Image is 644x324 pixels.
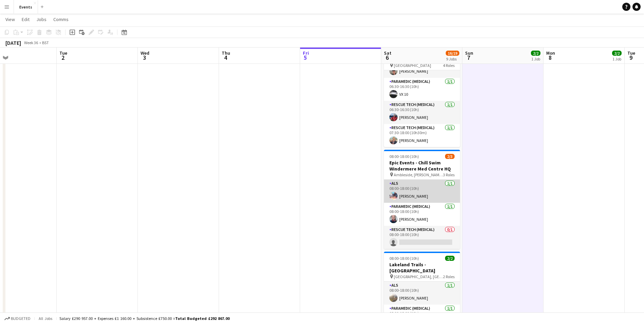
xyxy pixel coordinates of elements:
button: Budgeted [3,315,32,322]
div: 1 Job [612,56,621,61]
span: Fri [303,50,309,56]
span: 2/3 [445,154,455,159]
span: Sat [384,50,391,56]
span: 8 [545,54,555,61]
span: 3 Roles [443,172,455,177]
a: Edit [19,15,32,24]
app-card-role: Paramedic (Medical)1/106:30-16:30 (10h)VX 10 [384,78,460,101]
app-job-card: 06:30-18:00 (11h30m)4/4Race The Sun - Keswick [GEOGRAPHIC_DATA]4 RolesParamedic (Medical)1/106:30... [384,47,460,147]
span: View [5,16,15,22]
span: Total Budgeted £292 867.00 [175,316,229,321]
a: Jobs [34,15,49,24]
app-card-role: Rescue Tech (Medical)1/107:30-18:00 (10h30m)[PERSON_NAME] [384,124,460,147]
span: Jobs [36,16,47,22]
span: 2/2 [445,256,455,261]
div: BST [42,40,49,45]
span: 3 [140,54,149,61]
span: [GEOGRAPHIC_DATA], [GEOGRAPHIC_DATA] [394,274,443,279]
span: Thu [222,50,230,56]
app-job-card: 08:00-18:00 (10h)2/3Epic Events - Chill Swim Windermere Med Centre HQ Ambleside, [PERSON_NAME][GE... [384,150,460,249]
button: Events [14,0,38,14]
app-card-role: Rescue Tech (Medical)0/108:00-18:00 (10h) [384,226,460,249]
span: Comms [53,16,69,22]
span: 2 Roles [443,274,455,279]
app-card-role: ALS1/108:00-18:00 (10h)[PERSON_NAME] [384,180,460,203]
span: [GEOGRAPHIC_DATA] [394,63,431,68]
span: Week 36 [22,40,39,45]
span: 4 Roles [443,63,455,68]
span: 4 [221,54,230,61]
span: 08:00-18:00 (10h) [389,154,419,159]
span: 9 [626,54,635,61]
span: 5 [302,54,309,61]
span: Edit [22,16,30,22]
h3: Lakeland Trails - [GEOGRAPHIC_DATA] [384,262,460,274]
span: Budgeted [11,316,31,321]
span: 16/19 [446,51,459,56]
a: View [3,15,18,24]
span: Sun [465,50,473,56]
span: Tue [59,50,67,56]
span: 7 [464,54,473,61]
a: Comms [51,15,71,24]
span: 6 [383,54,391,61]
span: 2/2 [612,51,622,56]
span: 08:00-18:00 (10h) [389,256,419,261]
app-card-role: Rescue Tech (Medical)1/106:30-16:30 (10h)[PERSON_NAME] [384,101,460,124]
span: 2 [58,54,67,61]
div: Salary £290 957.00 + Expenses £1 160.00 + Subsistence £750.00 = [59,316,229,321]
span: 2/2 [531,51,540,56]
span: Mon [546,50,555,56]
div: 9 Jobs [446,56,459,61]
span: Wed [141,50,149,56]
span: Tue [627,50,635,56]
div: 1 Job [531,56,540,61]
h3: Epic Events - Chill Swim Windermere Med Centre HQ [384,160,460,172]
span: Ambleside, [PERSON_NAME][GEOGRAPHIC_DATA] [394,172,443,177]
app-card-role: ALS1/108:00-18:00 (10h)[PERSON_NAME] [384,282,460,305]
div: [DATE] [5,39,21,46]
span: All jobs [37,316,54,321]
app-card-role: Paramedic (Medical)1/108:00-18:00 (10h)[PERSON_NAME] [384,203,460,226]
